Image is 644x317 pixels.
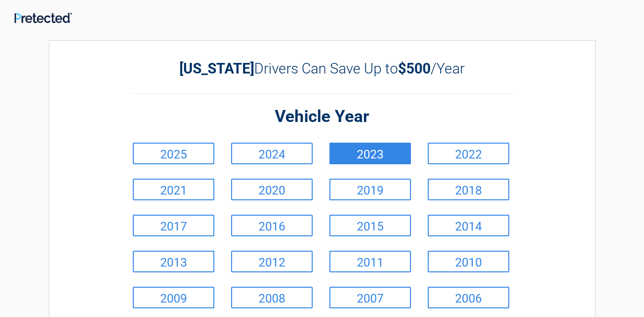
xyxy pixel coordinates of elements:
[231,287,313,308] a: 2008
[133,215,214,236] a: 2017
[231,251,313,272] a: 2012
[329,215,411,236] a: 2015
[329,287,411,308] a: 2007
[428,143,509,164] a: 2022
[179,60,254,77] b: [US_STATE]
[133,143,214,164] a: 2025
[133,179,214,200] a: 2021
[133,251,214,272] a: 2013
[14,12,72,23] img: Main Logo
[428,179,509,200] a: 2018
[231,179,313,200] a: 2020
[428,287,509,308] a: 2006
[231,215,313,236] a: 2016
[329,179,411,200] a: 2019
[231,143,313,164] a: 2024
[398,60,431,77] b: $500
[130,60,514,77] h2: Drivers Can Save Up to /Year
[329,143,411,164] a: 2023
[130,106,514,128] h2: Vehicle Year
[428,215,509,236] a: 2014
[329,251,411,272] a: 2011
[133,287,214,308] a: 2009
[428,251,509,272] a: 2010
